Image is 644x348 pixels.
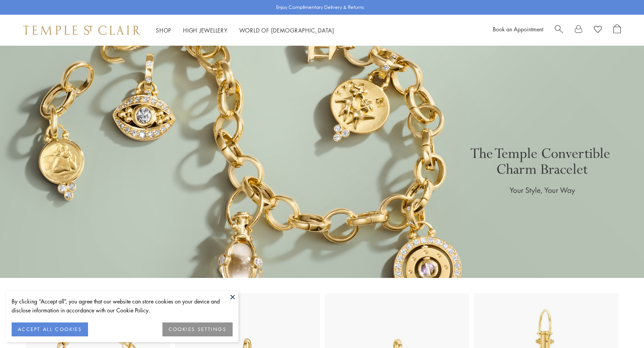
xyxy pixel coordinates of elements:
[594,24,602,36] a: View Wishlist
[183,26,228,34] a: High JewelleryHigh Jewellery
[23,26,140,35] img: Temple St. Clair
[12,297,233,315] div: By clicking “Accept all”, you agree that our website can store cookies on your device and disclos...
[493,25,543,33] a: Book an Appointment
[156,26,171,34] a: ShopShop
[239,26,334,34] a: World of [DEMOGRAPHIC_DATA]World of [DEMOGRAPHIC_DATA]
[12,322,88,336] button: ACCEPT ALL COOKIES
[613,24,621,36] a: Open Shopping Bag
[156,26,334,35] nav: Main navigation
[555,24,563,36] a: Search
[276,3,364,11] p: Enjoy Complimentary Delivery & Returns
[162,322,233,336] button: COOKIES SETTINGS
[605,312,636,340] iframe: Gorgias live chat messenger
